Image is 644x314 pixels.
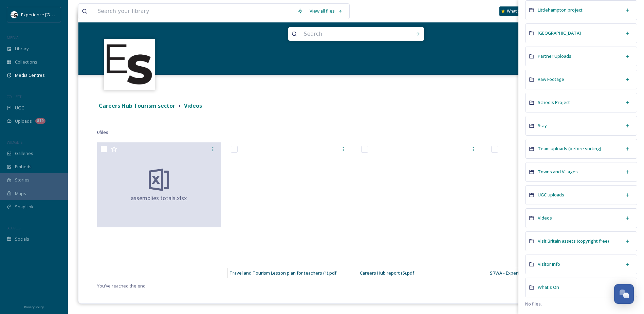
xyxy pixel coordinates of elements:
[15,204,34,210] span: SnapLink
[538,7,583,13] span: Littlehampton project
[24,305,44,309] span: Privacy Policy
[15,105,24,111] span: UGC
[538,122,547,128] span: Stay
[15,163,32,170] span: Embeds
[538,215,552,221] span: Videos
[360,270,414,276] span: Careers Hub report (5).pdf
[538,261,560,267] span: Visitor Info
[538,169,578,175] span: Towns and Villages
[35,118,45,124] div: 819
[11,11,18,18] img: WSCC%20ES%20Socials%20Icon%20-%20Secondary%20-%20Black.jpg
[306,4,346,18] a: View all files
[300,27,393,41] input: Search
[105,40,154,89] img: WSCC%20ES%20Socials%20Icon%20-%20Secondary%20-%20Black.jpg
[538,238,609,244] span: Visit Britain assets (copyright free)
[97,283,146,289] span: You've reached the end
[97,129,108,136] span: 0 file s
[538,76,564,82] span: Raw Footage
[15,177,30,183] span: Stories
[525,301,562,307] span: No files.
[538,30,581,36] span: [GEOGRAPHIC_DATA]
[15,118,32,124] span: Uploads
[99,102,175,109] strong: Careers Hub Tourism sector
[499,6,533,16] a: What's New
[7,35,19,40] span: MEDIA
[15,59,37,65] span: Collections
[7,140,22,145] span: WIDGETS
[538,53,571,59] span: Partner Uploads
[15,72,45,78] span: Media Centres
[538,192,564,198] span: UGC uploads
[94,4,294,19] input: Search your library
[15,236,29,242] span: Socials
[538,99,570,105] span: Schools Project
[184,102,202,109] strong: Videos
[21,11,88,18] span: Experience [GEOGRAPHIC_DATA]
[7,225,20,230] span: SOCIALS
[538,284,559,290] span: What's On
[7,94,21,99] span: COLLECT
[131,194,187,202] span: assemblies totals.xlsx
[229,270,336,276] span: Travel and Tourism Lesson plan for teachers (1).pdf
[15,190,26,197] span: Maps
[15,150,33,157] span: Galleries
[538,145,601,152] span: Team uploads (before sorting)
[614,284,634,304] button: Open Chat
[15,46,29,52] span: Library
[24,302,44,311] a: Privacy Policy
